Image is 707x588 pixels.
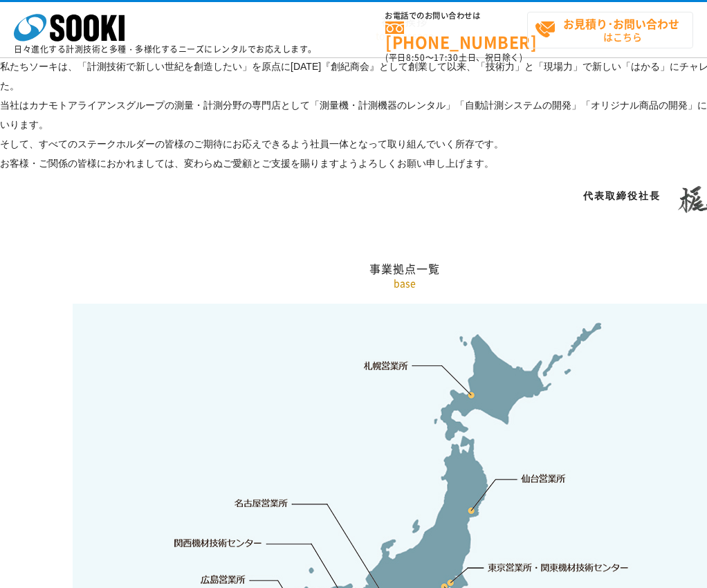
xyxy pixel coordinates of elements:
[364,358,409,372] a: 札幌営業所
[535,12,692,47] span: はこちら
[385,12,527,20] span: お電話でのお問い合わせは
[521,472,566,486] a: 仙台営業所
[527,12,693,48] a: お見積り･お問い合わせはこちら
[406,51,425,64] span: 8:50
[201,572,246,586] a: 広島営業所
[488,560,630,574] a: 東京営業所・関東機材技術センター
[563,15,679,32] strong: お見積り･お問い合わせ
[14,45,317,53] p: 日々進化する計測技術と多種・多様化するニーズにレンタルでお応えします。
[385,21,527,50] a: [PHONE_NUMBER]
[385,51,522,64] span: (平日 ～ 土日、祝日除く)
[235,497,288,511] a: 名古屋営業所
[434,51,459,64] span: 17:30
[583,190,661,201] span: 代表取締役社長
[174,536,262,550] a: 関西機材技術センター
